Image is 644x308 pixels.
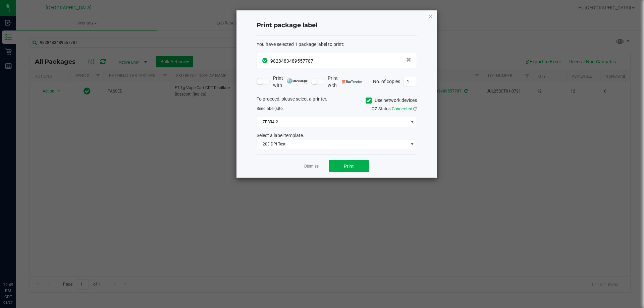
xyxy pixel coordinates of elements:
[257,41,417,48] div: :
[372,106,417,111] span: QZ Status:
[329,160,369,172] button: Print
[342,80,362,83] img: bartender.png
[7,254,27,274] iframe: Resource center
[287,78,308,83] img: mark_magic_cybra.png
[392,106,412,111] span: Connected
[273,75,308,89] span: Print with
[257,42,343,47] span: You have selected 1 package label to print
[257,117,408,127] span: ZEBRA-2
[257,139,408,149] span: 203 DPI Test
[344,164,354,169] span: Print
[270,58,313,64] span: 9828483489557787
[304,164,319,169] a: Dismiss
[257,106,284,111] span: Send to:
[366,97,417,104] label: Use network devices
[373,78,400,84] span: No. of copies
[328,75,362,89] span: Print with
[257,21,417,30] h4: Print package label
[262,57,269,64] span: In Sync
[252,132,422,139] div: Select a label template.
[266,106,279,111] span: label(s)
[252,96,422,106] div: To proceed, please select a printer.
